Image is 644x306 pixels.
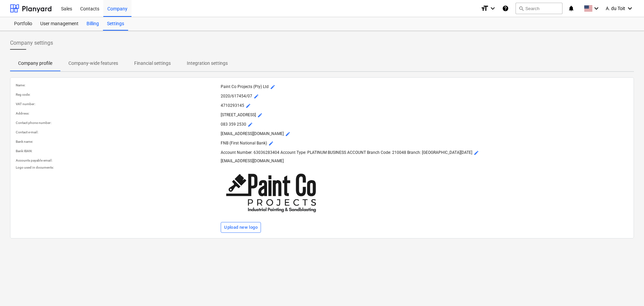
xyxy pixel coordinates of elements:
[18,60,52,67] p: Company profile
[221,130,628,138] p: [EMAIL_ADDRESS][DOMAIN_NAME]
[187,60,228,67] p: Integration settings
[16,149,218,153] p: Bank IBAN :
[10,17,36,31] a: Portfolio
[221,92,628,100] p: 2020/617454/07
[592,4,600,12] i: keyboard_arrow_down
[268,141,274,146] span: mode_edit
[221,158,628,164] p: [EMAIL_ADDRESS][DOMAIN_NAME]
[516,3,562,14] button: Search
[10,39,53,47] span: Company settings
[606,6,625,11] span: A. du Toit
[221,139,628,147] p: FNB (First National Bank)
[221,102,628,110] p: 4710293145
[16,111,218,116] p: Address :
[224,224,258,231] div: Upload new logo
[519,6,524,11] span: search
[68,60,118,67] p: Company-wide features
[103,17,128,31] a: Settings
[16,130,218,134] p: Contact e-mail :
[16,102,218,106] p: VAT number :
[626,4,634,12] i: keyboard_arrow_down
[221,121,628,129] p: 083 359 2530
[16,92,218,97] p: Reg code :
[248,122,253,127] span: mode_edit
[568,4,575,12] i: notifications
[221,165,321,220] img: Company logo
[83,17,103,31] a: Billing
[610,274,644,306] iframe: Chat Widget
[285,131,290,137] span: mode_edit
[221,222,261,233] button: Upload new logo
[474,150,479,156] span: mode_edit
[502,4,509,12] i: Knowledge base
[16,158,218,163] p: Accounts payable email :
[221,83,628,91] p: Paint Co Projects (Pty) Ltd
[134,60,171,67] p: Financial settings
[246,103,251,108] span: mode_edit
[221,111,628,119] p: [STREET_ADDRESS]
[254,94,259,99] span: mode_edit
[16,121,218,125] p: Contact phone number :
[489,4,497,12] i: keyboard_arrow_down
[221,149,628,157] p: Account Number: 63036283404 Account Type: PLATINUM BUSINESS ACCOUNT Branch Code: 210048 Branch: [...
[257,113,263,118] span: mode_edit
[36,17,83,31] a: User management
[16,83,218,87] p: Name :
[270,84,275,90] span: mode_edit
[16,139,218,144] p: Bank name :
[16,165,218,170] p: Logo used in documents :
[481,4,489,12] i: format_size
